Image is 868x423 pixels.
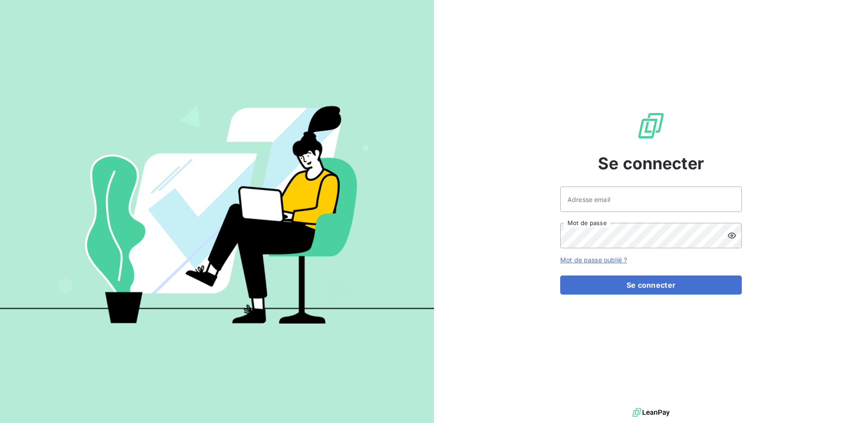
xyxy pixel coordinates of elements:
[632,406,670,419] img: logo
[636,111,666,140] img: Logo LeanPay
[598,151,704,176] span: Se connecter
[560,187,742,212] input: placeholder
[560,256,627,264] a: Mot de passe oublié ?
[560,275,742,295] button: Se connecter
